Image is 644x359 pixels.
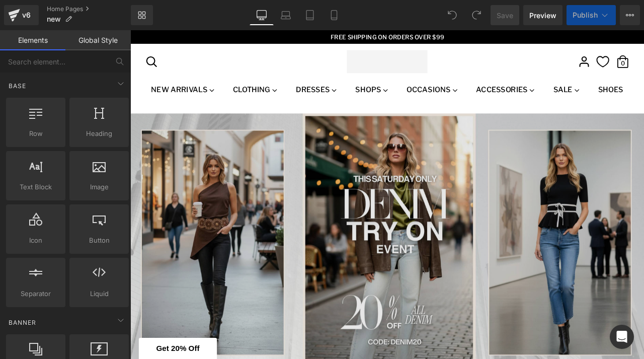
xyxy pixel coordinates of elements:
a: Global Style [65,30,131,50]
div: v6 [20,9,33,22]
span: Publish [573,11,598,19]
span: Preview [529,10,556,21]
button: Undo [442,5,462,25]
a: Desktop [250,5,274,25]
a: Laptop [274,5,298,25]
a: Account [528,27,548,47]
a: Wishlist [553,30,567,44]
span: Banner [8,318,37,327]
span: Icon [9,235,62,246]
a: Search [15,27,35,47]
span: Row [9,128,62,139]
a: Home Pages [47,5,131,13]
span: Base [8,81,27,91]
a: v6 [4,5,39,25]
a: Accessories [403,64,489,84]
a: Mobile [322,5,346,25]
a: Dresses [189,64,254,84]
a: New Arrivals [17,64,109,84]
a: 0 [574,27,594,47]
a: Tablet [298,5,322,25]
span: Button [72,235,126,246]
span: Image [72,182,126,192]
span: Save [497,10,513,21]
span: new [47,15,61,23]
button: More [620,5,640,25]
span: Liquid [72,289,126,299]
button: Redo [466,5,487,25]
a: New Library [131,5,153,25]
button: Publish [567,5,616,25]
span: Heading [72,128,126,139]
a: Sale [494,64,541,84]
a: Shoes [547,64,592,84]
div: Open Intercom Messenger [610,325,634,349]
a: Preview [523,5,562,25]
a: Shops [259,64,314,84]
span: 0 [574,36,594,43]
span: Text Block [9,182,62,192]
span: Separator [9,289,62,299]
a: Clothing [114,64,184,84]
a: Occasions [320,64,397,84]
